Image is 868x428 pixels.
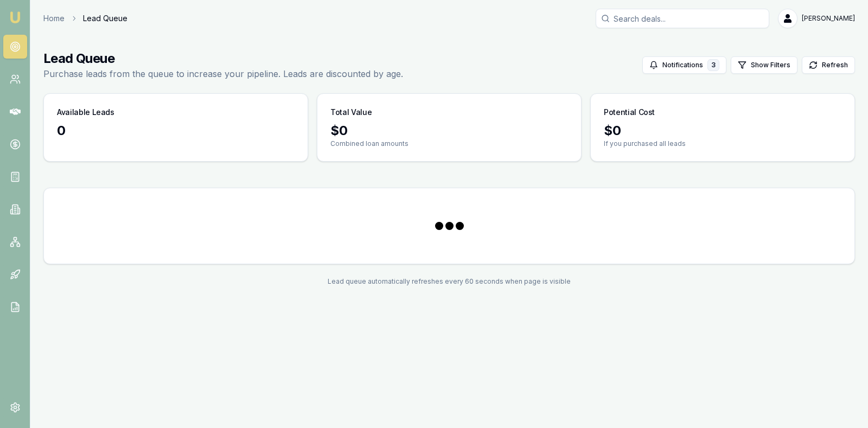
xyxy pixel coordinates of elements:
h3: Potential Cost [604,107,655,118]
h3: Available Leads [57,107,114,118]
button: Show Filters [731,56,797,74]
p: Combined loan amounts [330,139,568,148]
h3: Total Value [330,107,372,118]
div: 0 [57,122,295,139]
img: emu-icon-u.png [9,11,22,24]
button: Notifications3 [642,56,726,74]
button: Refresh [802,56,855,74]
div: Lead queue automatically refreshes every 60 seconds when page is visible [43,277,855,286]
h1: Lead Queue [43,50,403,67]
span: Lead Queue [83,13,127,24]
input: Search deals [596,9,769,28]
div: $ 0 [604,122,841,139]
p: If you purchased all leads [604,139,841,148]
p: Purchase leads from the queue to increase your pipeline. Leads are discounted by age. [43,67,403,80]
span: [PERSON_NAME] [802,14,855,23]
a: Home [43,13,65,24]
nav: breadcrumb [43,13,127,24]
div: 3 [707,59,719,71]
div: $ 0 [330,122,568,139]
